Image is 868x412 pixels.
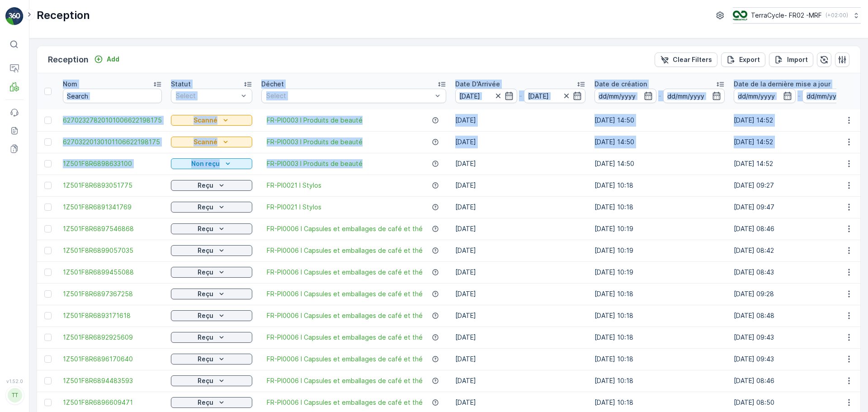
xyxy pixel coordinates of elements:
span: 1Z501F8R6898633100 [63,159,162,168]
button: Scanné [171,137,252,147]
div: Toggle Row Selected [44,312,52,319]
button: Reçu [171,354,252,365]
p: Date de la dernière mise a jour [734,80,830,89]
input: dd/mm/yyyy [734,89,796,103]
p: Export [739,55,760,64]
p: Statut [171,80,191,89]
td: [DATE] 14:50 [590,131,729,153]
div: Toggle Row Selected [44,269,52,276]
p: Date de création [594,80,647,89]
div: Toggle Row Selected [44,138,52,146]
td: [DATE] 10:18 [590,327,729,348]
p: Reçu [198,376,213,385]
p: ( +02:00 ) [826,12,848,19]
a: FR-PI0006 I Capsules et emballages de café et thé [267,224,423,233]
a: 1Z501F8R6896609471 [63,398,162,407]
a: FR-PI0006 I Capsules et emballages de café et thé [267,398,423,407]
button: TerraCycle- FR02 -MRF(+02:00) [733,7,861,24]
span: 1Z501F8R6896170640 [63,355,162,364]
span: FR-PI0003 I Produits de beauté [267,116,363,125]
td: [DATE] 10:18 [590,283,729,305]
p: Reçu [198,333,213,342]
div: Toggle Row Selected [44,225,52,232]
td: [DATE] [451,327,590,348]
a: FR-PI0006 I Capsules et emballages de café et thé [267,311,423,320]
a: 62703220130101106622198175 [63,137,162,147]
button: Reçu [171,332,252,343]
td: [DATE] [451,153,590,175]
a: FR-PI0003 I Produits de beauté [267,137,363,147]
a: FR-PI0006 I Capsules et emballages de café et thé [267,333,423,342]
button: Reçu [171,267,252,278]
a: FR-PI0006 I Capsules et emballages de café et thé [267,289,423,298]
p: - [519,90,522,101]
p: Reçu [198,355,213,364]
input: dd/mm/yyyy [455,89,517,103]
button: Reçu [171,289,252,299]
button: Reçu [171,202,252,213]
td: [DATE] [451,261,590,283]
a: FR-PI0021 I Stylos [267,181,321,190]
button: Export [721,52,765,67]
td: [DATE] 10:18 [590,196,729,218]
input: dd/mm/yyyy [594,89,656,103]
span: 1Z501F8R6894483593 [63,376,162,385]
p: Reçu [198,311,213,320]
span: 1Z501F8R6897367258 [63,289,162,298]
span: FR-PI0021 I Stylos [267,203,321,212]
td: [DATE] [451,305,590,327]
div: TT [8,388,22,403]
span: FR-PI0006 I Capsules et emballages de café et thé [267,376,423,385]
td: [DATE] [451,240,590,261]
td: [DATE] 10:19 [590,240,729,261]
p: Select [266,91,432,100]
img: logo [5,7,24,25]
p: Reçu [198,246,213,255]
a: 1Z501F8R6899455088 [63,268,162,277]
td: [DATE] [451,283,590,305]
p: Import [787,55,808,64]
div: Toggle Row Selected [44,355,52,363]
p: Nom [63,80,77,89]
td: [DATE] 10:19 [590,261,729,283]
td: [DATE] 14:50 [590,109,729,131]
a: FR-PI0006 I Capsules et emballages de café et thé [267,246,423,255]
a: FR-PI0003 I Produits de beauté [267,159,363,168]
a: 1Z501F8R6899057035 [63,246,162,255]
td: [DATE] [451,175,590,196]
button: Reçu [171,223,252,234]
span: 62702327820101006622198175 [63,116,162,125]
p: Reçu [198,289,213,298]
button: TT [5,386,24,405]
a: 1Z501F8R6893051775 [63,181,162,190]
a: FR-PI0006 I Capsules et emballages de café et thé [267,355,423,364]
p: - [658,90,661,101]
p: Reçu [198,203,213,212]
span: v 1.52.0 [5,379,24,384]
td: [DATE] 10:18 [590,305,729,327]
p: Select [176,91,238,100]
td: [DATE] 10:18 [590,348,729,370]
td: [DATE] [451,348,590,370]
p: Reçu [198,181,213,190]
div: Toggle Row Selected [44,377,52,384]
input: dd/mm/yyyy [663,89,725,103]
span: 1Z501F8R6897546868 [63,224,162,233]
div: Toggle Row Selected [44,160,52,167]
td: [DATE] [451,196,590,218]
td: [DATE] 10:18 [590,175,729,196]
img: terracycle.png [733,10,747,20]
div: Toggle Row Selected [44,290,52,298]
p: Reception [48,53,89,66]
span: 1Z501F8R6892925609 [63,333,162,342]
